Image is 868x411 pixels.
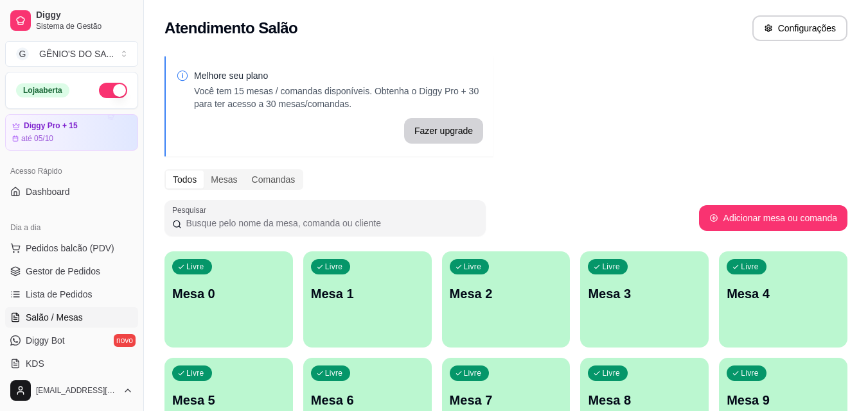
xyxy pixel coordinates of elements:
[5,217,138,238] div: Dia a dia
[26,288,93,301] span: Lista de Pedidos
[39,47,114,60] div: GÊNIO'S DO SA ...
[182,217,478,230] input: Pesquisar
[741,368,759,378] p: Livre
[311,285,424,303] p: Mesa 1
[404,118,483,144] button: Fazer upgrade
[5,181,138,202] a: Dashboard
[164,251,293,348] button: LivreMesa 0
[602,262,620,272] p: Livre
[186,368,204,378] p: Livre
[164,18,297,38] h2: Atendimento Salão
[303,251,432,348] button: LivreMesa 1
[5,261,138,281] a: Gestor de Pedidos
[21,133,53,144] article: até 05/10
[752,15,847,41] button: Configurações
[5,375,138,406] button: [EMAIL_ADDRESS][DOMAIN_NAME]
[26,334,65,347] span: Diggy Bot
[26,357,44,370] span: KDS
[602,368,620,378] p: Livre
[16,83,69,97] div: Loja aberta
[172,285,285,303] p: Mesa 0
[16,47,29,60] span: G
[204,171,244,189] div: Mesas
[580,251,709,348] button: LivreMesa 3
[464,368,482,378] p: Livre
[588,391,701,409] p: Mesa 8
[442,251,571,348] button: LivreMesa 2
[24,121,78,131] article: Diggy Pro + 15
[26,242,114,255] span: Pedidos balcão (PDV)
[464,262,482,272] p: Livre
[325,368,343,378] p: Livre
[99,83,127,98] button: Alterar Status
[5,161,138,181] div: Acesso Rápido
[194,85,483,110] p: Você tem 15 mesas / comandas disponíveis. Obtenha o Diggy Pro + 30 para ter acesso a 30 mesas/com...
[5,114,138,151] a: Diggy Pro + 15até 05/10
[699,205,847,231] button: Adicionar mesa ou comanda
[26,185,70,198] span: Dashboard
[26,311,83,324] span: Salão / Mesas
[727,391,840,409] p: Mesa 9
[450,285,563,303] p: Mesa 2
[172,205,211,215] label: Pesquisar
[741,262,759,272] p: Livre
[727,285,840,303] p: Mesa 4
[325,262,343,272] p: Livre
[36,385,118,396] span: [EMAIL_ADDRESS][DOMAIN_NAME]
[166,171,204,189] div: Todos
[245,171,303,189] div: Comandas
[719,251,847,348] button: LivreMesa 4
[194,69,483,82] p: Melhore seu plano
[450,391,563,409] p: Mesa 7
[172,391,285,409] p: Mesa 5
[5,5,138,36] a: DiggySistema de Gestão
[311,391,424,409] p: Mesa 6
[5,238,138,258] button: Pedidos balcão (PDV)
[186,262,204,272] p: Livre
[5,41,138,67] button: Select a team
[5,353,138,374] a: KDS
[36,21,133,31] span: Sistema de Gestão
[5,284,138,305] a: Lista de Pedidos
[588,285,701,303] p: Mesa 3
[36,10,133,21] span: Diggy
[5,307,138,328] a: Salão / Mesas
[26,265,100,278] span: Gestor de Pedidos
[5,330,138,351] a: Diggy Botnovo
